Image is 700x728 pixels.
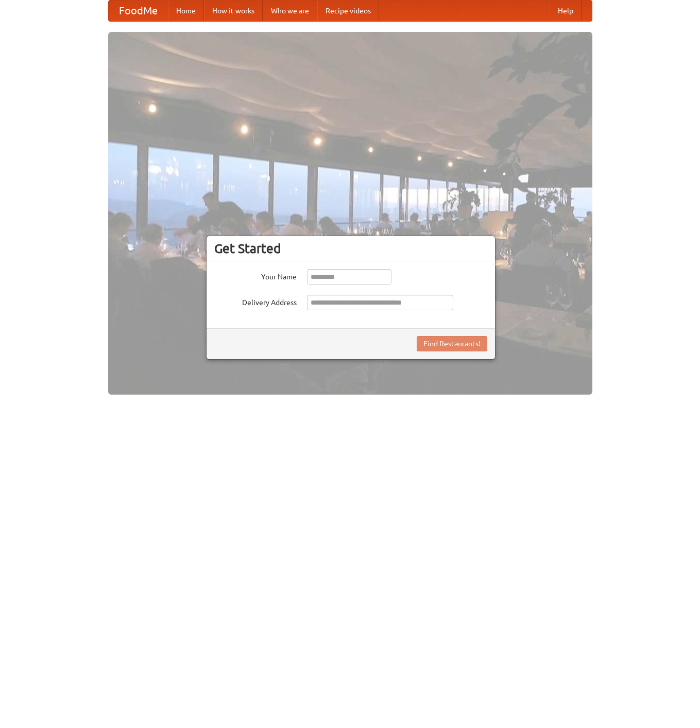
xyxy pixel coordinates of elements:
[109,1,168,21] a: FoodMe
[214,295,297,308] label: Delivery Address
[317,1,379,21] a: Recipe videos
[214,241,487,256] h3: Get Started
[168,1,204,21] a: Home
[417,336,487,351] button: Find Restaurants!
[204,1,263,21] a: How it works
[214,269,297,282] label: Your Name
[550,1,582,21] a: Help
[263,1,317,21] a: Who we are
